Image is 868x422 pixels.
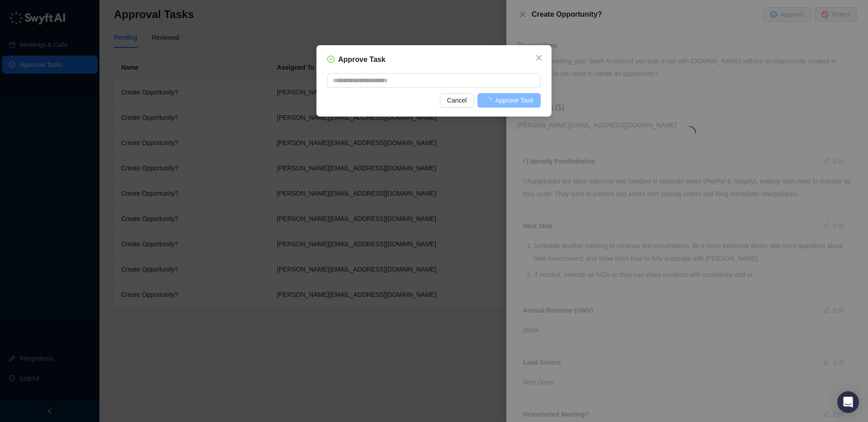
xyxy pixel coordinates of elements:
button: Close [532,51,546,65]
span: Cancel [447,95,467,105]
span: loading [485,97,491,103]
span: check-circle [327,56,335,63]
div: Open Intercom Messenger [837,391,859,413]
span: Approve Task [495,95,533,105]
button: Approve Task [477,93,541,108]
h5: Approve Task [338,54,386,65]
button: Cancel [440,93,474,108]
span: close [535,54,542,61]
